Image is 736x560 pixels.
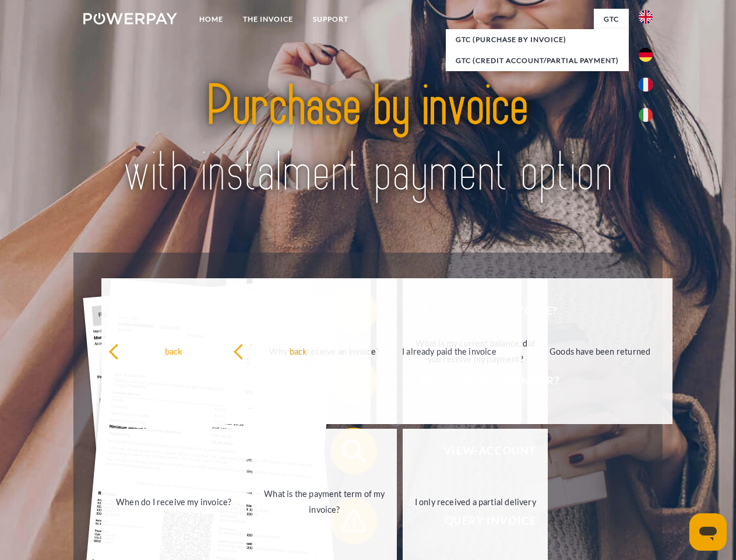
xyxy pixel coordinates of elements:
[83,13,177,24] img: logo-powerpay-white.svg
[639,108,653,122] img: it
[446,50,629,71] a: GTC (Credit account/partial payment)
[233,343,364,359] div: back
[111,56,625,223] img: title-powerpay_en.svg
[410,494,541,509] div: I only received a partial delivery
[303,9,358,30] a: Support
[639,48,653,62] img: de
[534,343,665,359] div: Goods have been returned
[383,343,515,359] div: I already paid the invoice
[639,10,653,24] img: en
[689,513,727,551] iframe: Button to launch messaging window
[108,494,240,509] div: When do I receive my invoice?
[108,343,240,359] div: back
[639,78,653,92] img: fr
[233,9,303,30] a: THE INVOICE
[259,486,390,517] div: What is the payment term of my invoice?
[594,9,629,30] a: GTC
[189,9,233,30] a: Home
[446,29,629,50] a: GTC (Purchase by invoice)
